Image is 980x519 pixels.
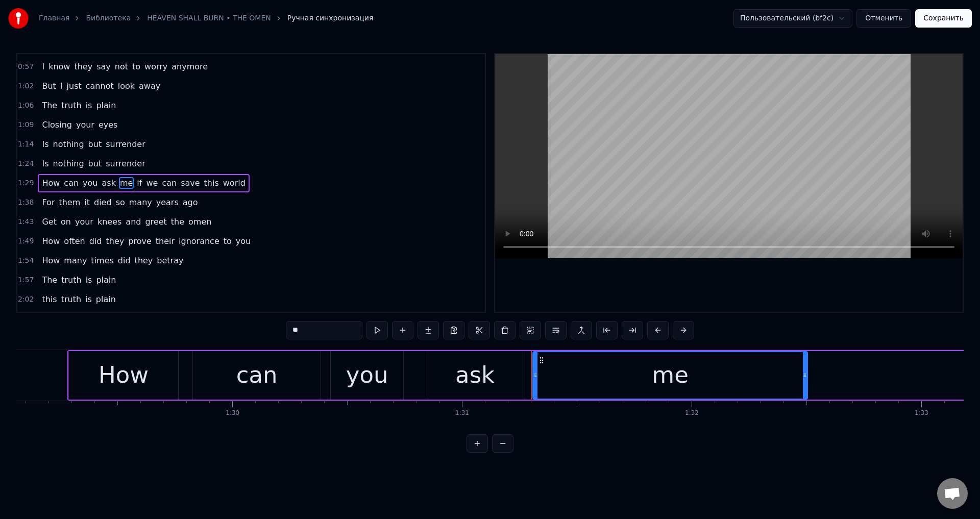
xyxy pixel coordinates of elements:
div: 1:32 [685,409,699,417]
span: knees [96,216,122,228]
span: 1:49 [18,236,34,246]
span: but [87,158,103,169]
div: 1:31 [455,409,469,417]
a: HEAVEN SHALL BURN • THE OMEN [147,13,271,23]
span: the [170,216,185,228]
a: Открытый чат [937,478,968,509]
span: surrender [105,138,146,150]
div: 1:30 [226,409,239,417]
span: to [223,235,233,247]
span: know [47,61,71,72]
span: 1:29 [18,178,34,188]
span: 1:43 [18,217,34,227]
span: their [155,235,176,247]
span: you [82,177,99,189]
span: they [134,255,154,266]
span: this [41,293,58,305]
div: me [652,358,689,392]
nav: breadcrumb [39,13,373,23]
img: youka [8,8,29,29]
span: anymore [170,61,209,72]
span: world [222,177,247,189]
span: For [41,196,56,208]
span: ago [182,196,199,208]
span: cannot [85,80,115,92]
span: How [41,235,61,247]
span: truth [60,274,82,286]
span: ask [101,177,117,189]
a: Главная [39,13,69,23]
span: worry [143,61,168,72]
span: betray [156,255,184,266]
span: greet [144,216,167,228]
button: Отменить [856,9,911,28]
div: 1:33 [915,409,928,417]
span: omen [187,216,212,228]
span: truth [60,293,82,305]
span: away [138,80,161,92]
span: did [117,255,132,266]
span: not [114,61,129,72]
span: I [41,61,45,72]
span: 1:14 [18,139,34,150]
span: 1:54 [18,256,34,266]
span: say [95,61,112,72]
span: But [41,80,57,92]
span: to [131,61,141,72]
span: 1:02 [18,81,34,91]
span: Ручная синхронизация [287,13,374,23]
span: can [63,177,80,189]
span: 1:57 [18,275,34,285]
div: can [236,358,278,392]
span: your [74,216,94,228]
span: plain [95,100,117,111]
span: nothing [52,158,85,169]
span: me [119,177,134,189]
span: 1:38 [18,197,34,208]
span: they [73,61,93,72]
span: did [88,235,103,247]
span: How [41,255,61,266]
span: 1:06 [18,101,34,111]
span: many [63,255,88,266]
span: plain [95,293,117,305]
span: is [84,293,93,305]
span: on [60,216,72,228]
span: and [125,216,142,228]
span: 0:57 [18,62,34,72]
span: plain [95,274,117,286]
span: eyes [97,119,119,131]
span: is [85,274,93,286]
span: it [83,196,91,208]
span: often [63,235,86,247]
span: can [161,177,178,189]
span: died [93,196,113,208]
span: look [117,80,136,92]
span: but [87,138,103,150]
span: Get [41,216,58,228]
span: truth [60,100,82,111]
span: prove [127,235,152,247]
div: ask [455,358,495,392]
span: nothing [52,138,85,150]
span: Is [41,158,50,169]
span: How [41,177,61,189]
span: save [180,177,201,189]
span: 1:09 [18,120,34,130]
span: so [115,196,126,208]
span: surrender [105,158,146,169]
span: we [145,177,159,189]
span: your [75,119,95,131]
span: Closing [41,119,72,131]
span: you [235,235,252,247]
a: Библиотека [86,13,131,23]
span: years [155,196,180,208]
span: Is [41,138,50,150]
span: many [128,196,153,208]
span: 1:24 [18,159,34,169]
div: How [99,358,149,392]
span: if [136,177,143,189]
span: just [66,80,83,92]
span: The [41,274,58,286]
span: I [59,80,64,92]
